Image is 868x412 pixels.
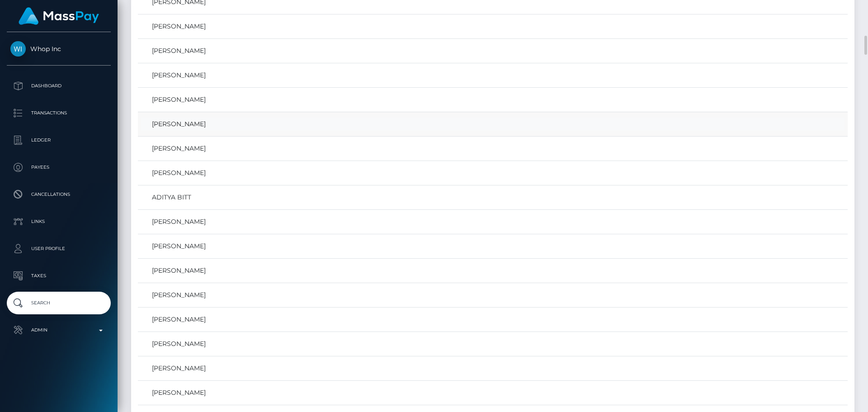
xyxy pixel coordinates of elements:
p: Search [10,296,107,310]
a: [PERSON_NAME] [141,118,844,131]
a: [PERSON_NAME] [141,93,844,106]
p: Links [10,215,107,228]
p: Dashboard [10,79,107,93]
a: [PERSON_NAME] [141,20,844,33]
a: [PERSON_NAME] [141,313,844,326]
p: Cancellations [10,188,107,201]
a: [PERSON_NAME] [141,69,844,82]
a: Payees [7,156,111,179]
a: [PERSON_NAME] [141,215,844,228]
p: Admin [10,323,107,337]
a: Dashboard [7,75,111,97]
a: Links [7,210,111,233]
a: User Profile [7,237,111,260]
p: Taxes [10,269,107,283]
a: ADITYA BITT [141,191,844,204]
a: Taxes [7,265,111,287]
p: Payees [10,161,107,174]
img: MassPay Logo [19,7,99,25]
a: [PERSON_NAME] [141,362,844,375]
a: [PERSON_NAME] [141,264,844,277]
a: [PERSON_NAME] [141,289,844,302]
a: [PERSON_NAME] [141,240,844,253]
a: [PERSON_NAME] [141,386,844,399]
a: Search [7,292,111,314]
span: Whop Inc [7,45,111,53]
a: [PERSON_NAME] [141,166,844,180]
a: Cancellations [7,183,111,206]
a: [PERSON_NAME] [141,142,844,155]
img: Whop Inc [10,41,26,57]
a: Admin [7,319,111,341]
a: Ledger [7,129,111,152]
p: Ledger [10,133,107,147]
a: [PERSON_NAME] [141,44,844,57]
a: Transactions [7,102,111,124]
p: User Profile [10,242,107,256]
a: [PERSON_NAME] [141,337,844,350]
p: Transactions [10,106,107,120]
